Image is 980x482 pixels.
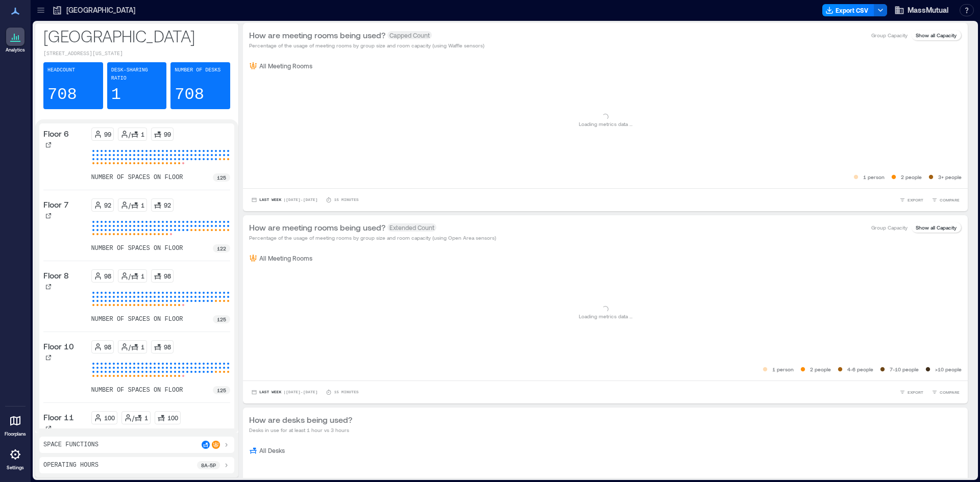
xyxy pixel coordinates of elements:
p: Floor 6 [43,128,69,140]
p: 99 [164,130,171,138]
span: Capped Count [387,31,432,39]
p: Space Functions [43,441,99,449]
p: 1 person [772,365,794,373]
p: Percentage of the usage of meeting rooms by group size and room capacity (using Waffle sensors) [249,41,484,49]
p: Floor 11 [43,411,74,423]
span: EXPORT [908,389,923,395]
p: / [129,272,131,280]
p: Desks in use for at least 1 hour vs 3 hours [249,426,352,434]
p: Group Capacity [871,31,908,39]
button: Export CSV [822,4,874,16]
p: 3+ people [938,173,962,181]
p: 100 [167,414,178,422]
p: How are meeting rooms being used? [249,221,385,234]
p: 1 [144,414,148,422]
button: EXPORT [897,387,925,397]
p: / [129,130,131,138]
p: 98 [164,343,171,351]
p: Floor 8 [43,269,69,282]
p: Floor 7 [43,198,68,211]
p: 122 [217,244,226,252]
p: number of spaces on floor [91,386,183,394]
p: Floor 10 [43,340,74,352]
p: 98 [104,272,111,280]
p: All Desks [259,446,285,454]
p: Number of Desks [175,66,220,74]
p: 1 [141,272,144,280]
p: 15 minutes [334,197,358,203]
p: 1 person [863,173,885,181]
button: EXPORT [897,195,925,205]
p: 708 [47,85,77,105]
span: COMPARE [940,197,960,203]
p: 125 [217,173,226,182]
p: 1 [141,130,144,138]
p: Headcount [47,66,75,74]
p: 125 [217,386,226,394]
p: Loading metrics data ... [579,120,632,128]
p: 8a - 5p [201,461,216,469]
button: MassMutual [891,2,951,18]
p: All Meeting Rooms [259,62,312,70]
span: COMPARE [940,389,960,395]
p: How are desks being used? [249,414,352,426]
p: 98 [164,272,171,280]
p: 125 [217,315,226,323]
p: 100 [104,414,115,422]
p: [STREET_ADDRESS][US_STATE] [43,50,230,58]
a: Floorplans [2,409,29,440]
button: COMPARE [929,195,962,205]
span: MassMutual [908,5,948,15]
p: Desk-sharing ratio [111,66,163,83]
p: 2 people [901,173,922,181]
p: All Meeting Rooms [259,254,312,262]
p: 708 [175,85,204,105]
a: Settings [3,442,28,474]
p: Percentage of the usage of meeting rooms by group size and room capacity (using Open Area sensors) [249,234,496,242]
p: 1 [111,85,121,105]
p: 4-6 people [847,365,873,373]
p: 2 people [810,365,831,373]
p: Show all Capacity [916,223,957,232]
p: / [129,201,131,209]
p: How are meeting rooms being used? [249,29,385,41]
span: Extended Count [387,223,436,232]
p: Operating Hours [43,461,99,469]
p: Analytics [6,47,25,53]
p: 7-10 people [890,365,919,373]
a: Analytics [3,24,28,56]
p: Show all Capacity [916,31,957,39]
p: >10 people [935,365,962,373]
p: number of spaces on floor [91,244,183,252]
p: / [129,343,131,351]
button: COMPARE [929,387,962,397]
p: 1 [141,201,144,209]
p: number of spaces on floor [91,173,183,182]
button: Last Week |[DATE]-[DATE] [249,387,320,397]
p: [GEOGRAPHIC_DATA] [43,26,230,46]
p: number of spaces on floor [91,315,183,323]
p: [GEOGRAPHIC_DATA] [66,5,135,15]
p: 98 [104,343,111,351]
p: Group Capacity [871,223,908,232]
p: 1 [141,343,144,351]
button: Last Week |[DATE]-[DATE] [249,195,320,205]
p: Loading metrics data ... [579,312,632,320]
span: EXPORT [908,197,923,203]
p: 15 minutes [334,389,358,395]
p: / [132,414,134,422]
p: Settings [7,465,24,471]
p: 92 [164,201,171,209]
p: 92 [104,201,111,209]
p: Floorplans [5,431,26,437]
p: 99 [104,130,111,138]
